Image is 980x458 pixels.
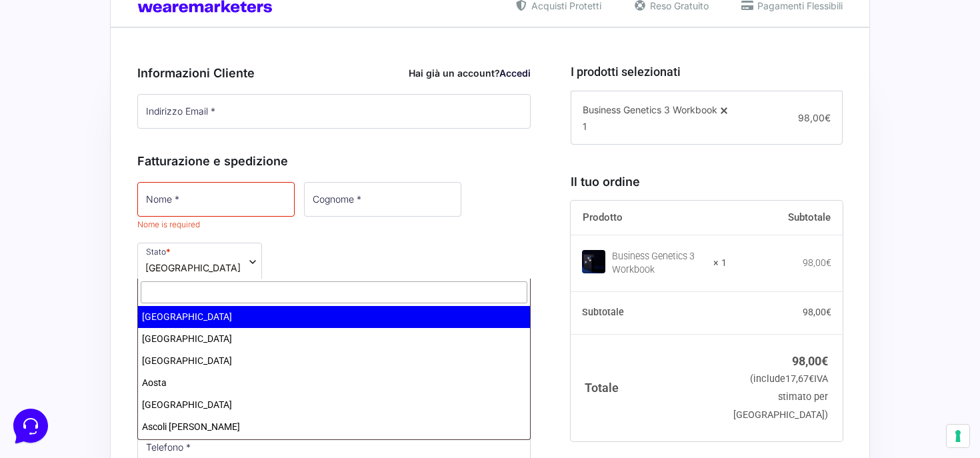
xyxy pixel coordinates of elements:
[11,406,51,446] iframe: Customerly Messenger Launcher
[21,112,245,139] button: Inizia una conversazione
[571,63,843,81] h3: I prodotti selezionati
[11,335,93,366] button: Home
[571,201,727,235] th: Prodotto
[138,372,530,394] li: Aosta
[803,307,831,317] bdi: 98,00
[571,173,843,191] h3: Il tuo ordine
[40,354,63,366] p: Home
[821,354,828,368] span: €
[205,354,225,366] p: Aiuto
[137,182,295,217] input: Nome *
[582,250,605,273] img: Business Genetics 3 Workbook
[733,373,828,421] small: (include IVA stimato per [GEOGRAPHIC_DATA])
[571,334,727,441] th: Totale
[43,75,69,101] img: dark
[727,201,843,235] th: Subtotale
[409,66,531,80] div: Hai già un account?
[809,373,814,385] span: €
[174,335,256,366] button: Aiuto
[138,328,530,350] li: [GEOGRAPHIC_DATA]
[571,291,727,334] th: Subtotale
[792,354,828,368] bdi: 98,00
[826,307,831,317] span: €
[137,94,531,129] input: Indirizzo Email *
[583,121,587,132] span: 1
[947,425,969,447] button: Le tue preferenze relative al consenso per le tecnologie di tracciamento
[138,350,530,372] li: [GEOGRAPHIC_DATA]
[825,112,831,123] span: €
[30,194,218,207] input: Cerca un articolo...
[137,243,262,281] span: Stato
[64,75,91,101] img: dark
[612,250,705,277] div: Business Genetics 3 Workbook
[137,152,531,170] h3: Fatturazione e spedizione
[583,104,717,115] span: Business Genetics 3 Workbook
[798,112,831,123] span: 98,00
[785,373,814,385] span: 17,67
[11,11,224,32] h2: Ciao da Marketers 👋
[138,394,530,416] li: [GEOGRAPHIC_DATA]
[145,261,241,275] span: Italia
[137,219,200,229] span: Nome is required
[142,165,245,176] a: Apri Centro Assistenza
[304,182,461,217] input: Cognome *
[137,64,531,82] h3: Informazioni Cliente
[713,257,727,270] strong: × 1
[21,75,48,101] img: dark
[87,120,197,131] span: Inizia una conversazione
[499,67,531,79] a: Accedi
[21,53,113,64] span: Le tue conversazioni
[138,306,530,328] li: [GEOGRAPHIC_DATA]
[93,335,175,366] button: Messaggi
[21,165,104,176] span: Trova una risposta
[138,416,530,438] li: Ascoli [PERSON_NAME]
[826,257,831,268] span: €
[803,257,831,268] bdi: 98,00
[115,354,151,366] p: Messaggi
